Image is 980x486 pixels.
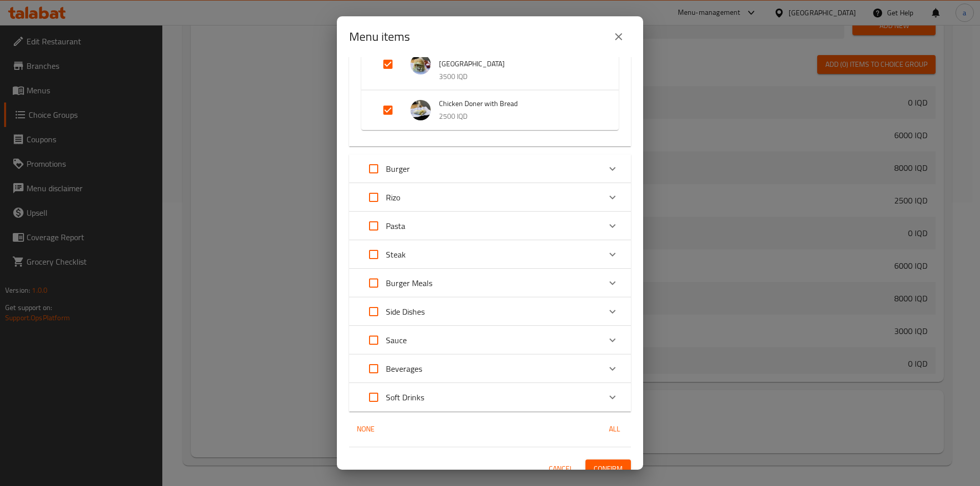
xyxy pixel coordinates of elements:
button: All [598,420,631,439]
p: Sauce [386,334,407,346]
p: Soft Drinks [386,391,424,403]
span: All [602,423,627,436]
div: Expand [349,155,631,183]
p: Pasta [386,220,405,232]
div: Expand [349,354,631,383]
div: Expand [349,326,631,354]
p: Rizo [386,191,400,203]
span: None [353,423,378,436]
div: Expand [349,240,631,269]
button: None [349,420,382,439]
img: Chicken Doner with Bread [410,100,431,120]
div: Expand [349,383,631,412]
button: Confirm [585,459,631,478]
div: Expand [361,90,619,130]
div: Expand [349,183,631,212]
span: Confirm [594,463,623,475]
span: Cancel [549,463,573,475]
p: Burger Meals [386,277,432,289]
p: 3500 IQD [439,70,598,83]
div: Expand [361,38,619,90]
p: 2500 IQD [439,110,598,123]
p: Beverages [386,363,422,375]
img: Fresh Doner Meat - Samoon [410,54,431,74]
p: Side Dishes [386,305,425,318]
button: close [606,24,631,49]
span: Fresh [PERSON_NAME] Meat - [GEOGRAPHIC_DATA] [439,45,598,70]
p: Burger [386,163,410,175]
button: Cancel [545,459,577,478]
h2: Menu items [349,29,410,45]
span: Chicken Doner with Bread [439,97,598,110]
div: Expand [349,297,631,326]
div: Expand [349,269,631,297]
div: Expand [349,212,631,240]
p: Steak [386,248,406,261]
